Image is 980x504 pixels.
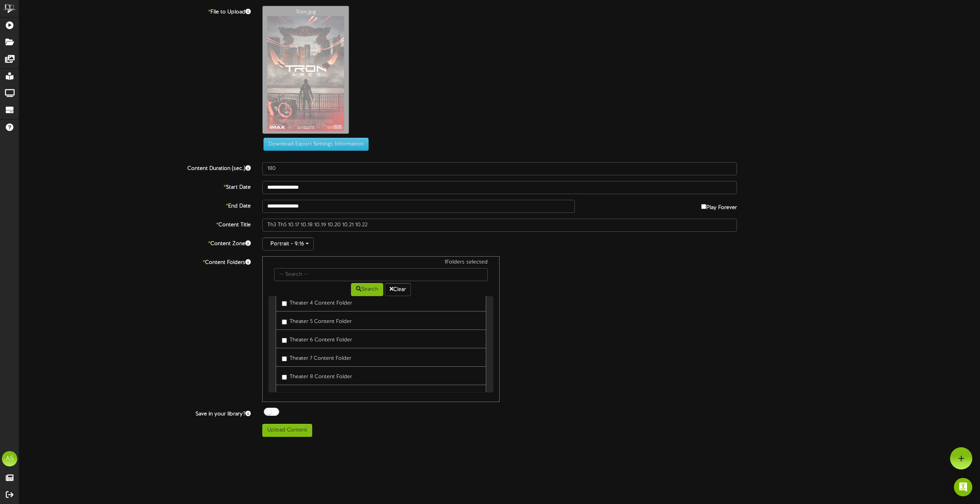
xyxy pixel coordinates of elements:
[282,320,287,324] input: Theater 5 Content Folder
[282,334,352,344] label: Theater 6 Content Folder
[268,259,493,268] div: 1 Folders selected
[13,237,257,248] label: Content Zone
[351,283,383,296] button: Search
[282,356,287,361] input: Theater 7 Content Folder
[13,181,257,191] label: Start Date
[282,315,352,326] label: Theater 5 Content Folder
[282,375,287,380] input: Theater 8 Content Folder
[282,338,287,343] input: Theater 6 Content Folder
[262,219,737,232] input: Title of this Content
[13,200,257,210] label: End Date
[262,237,314,250] button: Portrait - 9:16
[13,408,257,418] label: Save in your library?
[274,268,488,281] input: -- Search --
[2,451,17,466] div: AS
[260,141,369,147] a: Download Export Settings Information
[282,301,287,306] input: Theater 4 Content Folder
[282,352,351,362] label: Theater 7 Content Folder
[282,371,352,381] label: Theater 8 Content Folder
[13,162,257,173] label: Content Duration (sec.)
[385,283,411,296] button: Clear
[263,138,369,151] button: Download Export Settings Information
[13,219,257,229] label: Content Title
[262,424,312,437] button: Upload Content
[13,6,257,16] label: File to Upload
[282,297,352,307] label: Theater 4 Content Folder
[701,200,737,212] label: Play Forever
[13,256,257,267] label: Content Folders
[701,204,706,209] input: Play Forever
[954,478,972,496] div: Open Intercom Messenger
